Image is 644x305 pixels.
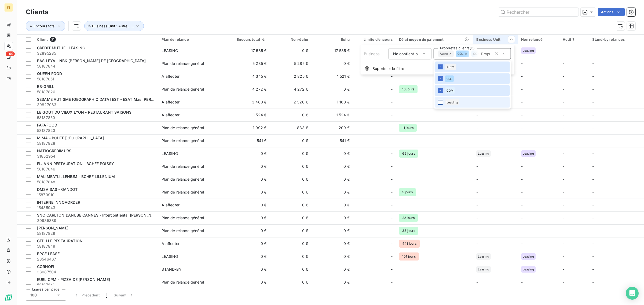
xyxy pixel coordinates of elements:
span: Leasing [447,101,458,104]
span: Business Unit [364,51,388,56]
span: Ne contient pas [393,51,422,56]
span: Autre [447,65,455,69]
input: Propriétés clients [479,51,492,56]
span: COL [458,52,463,55]
span: COM [447,89,453,92]
span: Autre [440,52,448,55]
span: COM [473,52,480,55]
span: Supprimer le filtre [372,66,404,71]
span: COL [447,77,452,80]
